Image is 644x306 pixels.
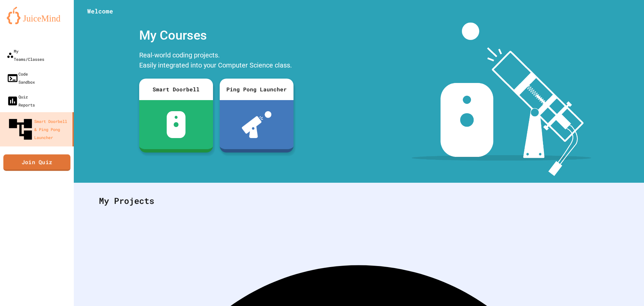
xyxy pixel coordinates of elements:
img: banner-image-my-projects.png [412,23,591,176]
div: Quiz Reports [7,93,35,109]
img: logo-orange.svg [7,7,67,24]
div: My Projects [92,188,626,214]
div: Smart Doorbell [139,79,213,100]
div: Real-world coding projects. Easily integrated into your Computer Science class. [136,48,297,74]
div: Smart Doorbell & Ping Pong Launcher [7,116,70,143]
div: Ping Pong Launcher [220,79,293,100]
img: ppl-with-ball.png [242,111,272,138]
a: Join Quiz [3,154,70,171]
div: My Courses [136,23,297,48]
div: My Teams/Classes [7,47,44,63]
div: Code Sandbox [7,70,35,86]
img: sdb-white.svg [167,111,186,138]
